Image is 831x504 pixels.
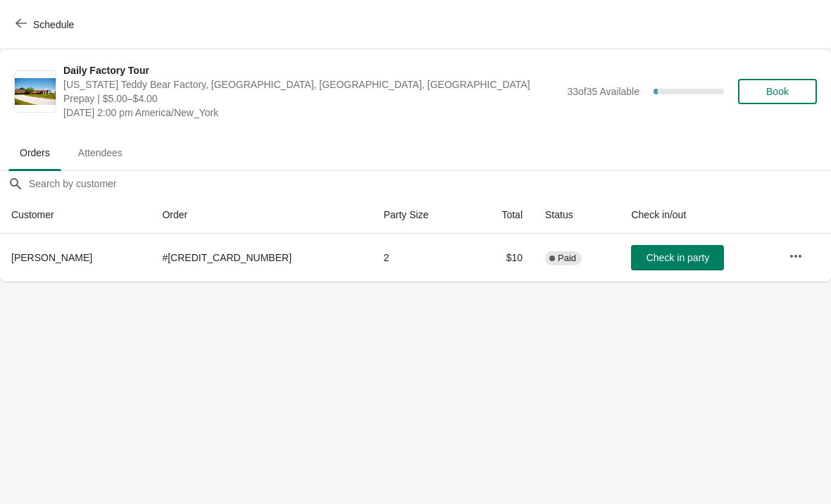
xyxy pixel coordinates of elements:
[7,12,85,37] button: Schedule
[63,63,560,77] span: Daily Factory Tour
[620,196,777,234] th: Check in/out
[373,234,471,282] td: 2
[63,92,560,106] span: Prepay | $5.00–$4.00
[63,106,560,120] span: [DATE] 2:00 pm America/New_York
[151,234,372,282] td: # [CREDIT_CARD_NUMBER]
[63,77,560,92] span: [US_STATE] Teddy Bear Factory, [GEOGRAPHIC_DATA], [GEOGRAPHIC_DATA], [GEOGRAPHIC_DATA]
[11,252,92,263] span: [PERSON_NAME]
[373,196,471,234] th: Party Size
[67,140,134,165] span: Attendees
[738,79,817,104] button: Book
[15,78,56,106] img: Daily Factory Tour
[33,19,74,30] span: Schedule
[766,86,789,97] span: Book
[534,196,620,234] th: Status
[558,253,576,264] span: Paid
[8,140,61,165] span: Orders
[646,252,709,263] span: Check in party
[28,171,831,196] input: Search by customer
[151,196,372,234] th: Order
[470,234,534,282] td: $10
[470,196,534,234] th: Total
[631,245,724,270] button: Check in party
[567,86,639,97] span: 33 of 35 Available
